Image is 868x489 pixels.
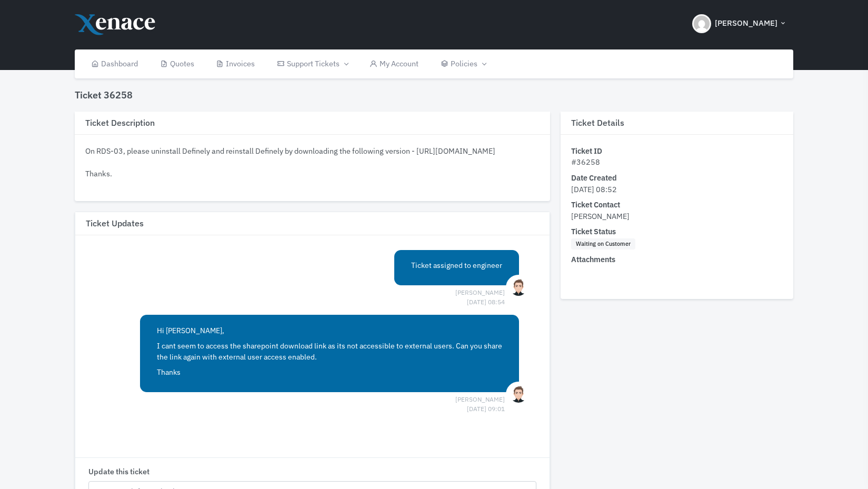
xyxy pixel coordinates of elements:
h3: Ticket Details [561,112,793,135]
span: Waiting on Customer [571,238,635,250]
img: Header Avatar [692,14,711,33]
dt: Ticket Contact [571,199,783,211]
p: I cant seem to access the sharepoint download link as its not accessible to external users. Can y... [157,341,502,363]
h3: Ticket Updates [75,212,550,235]
div: On RDS-03, please uninstall Definely and reinstall Definely by downloading the following version ... [85,145,540,179]
p: Ticket assigned to engineer [411,260,502,271]
a: Quotes [149,49,205,78]
span: [PERSON_NAME] [715,17,777,29]
a: My Account [358,49,430,78]
dt: Ticket Status [571,226,783,237]
p: Thanks [157,367,502,378]
h3: Ticket Description [75,112,550,135]
label: Update this ticket [88,466,149,477]
a: Invoices [205,49,266,78]
dt: Date Created [571,172,783,184]
p: Hi [PERSON_NAME], [157,325,502,336]
h4: Ticket 36258 [75,89,133,101]
span: #36258 [571,157,600,167]
dt: Ticket ID [571,145,783,157]
span: [DATE] 08:52 [571,184,617,194]
span: [PERSON_NAME] [571,211,630,221]
a: Support Tickets [266,49,358,78]
dt: Attachments [571,254,783,265]
button: [PERSON_NAME] [686,5,793,42]
span: [PERSON_NAME] [DATE] 09:01 [455,395,505,404]
span: [PERSON_NAME] [DATE] 08:54 [455,288,505,297]
a: Policies [430,49,496,78]
a: Dashboard [80,49,149,78]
